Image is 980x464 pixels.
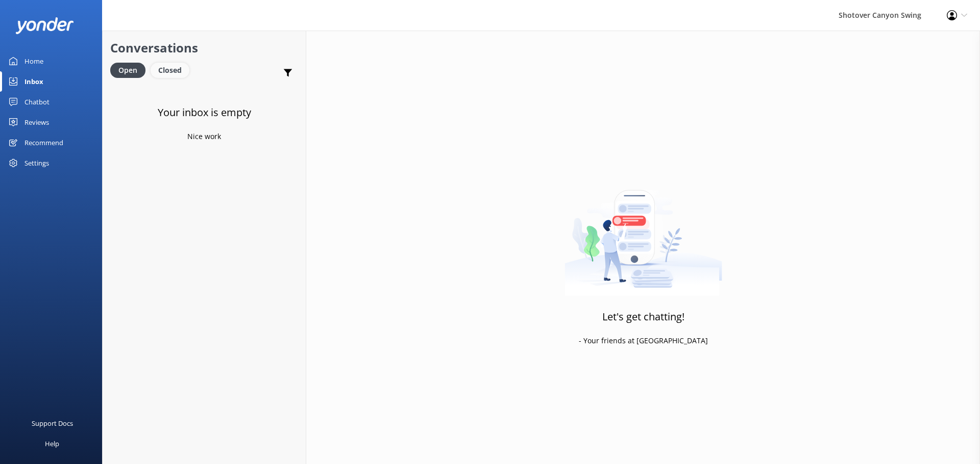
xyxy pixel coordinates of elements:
[110,63,145,78] div: Open
[110,64,151,75] a: Open
[158,104,251,121] h3: Your inbox is empty
[24,51,43,71] div: Home
[24,71,43,92] div: Inbox
[45,433,59,454] div: Help
[602,309,684,325] h3: Let's get chatting!
[24,112,49,132] div: Reviews
[579,335,708,346] p: - Your friends at [GEOGRAPHIC_DATA]
[151,64,194,75] a: Closed
[24,132,63,153] div: Recommend
[15,17,74,34] img: yonder-white-logo.png
[32,413,73,433] div: Support Docs
[24,92,50,112] div: Chatbot
[110,38,298,58] h2: Conversations
[187,131,221,142] p: Nice work
[565,169,722,296] img: artwork of a man stealing a conversation from at giant smartphone
[151,63,189,78] div: Closed
[24,153,49,173] div: Settings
